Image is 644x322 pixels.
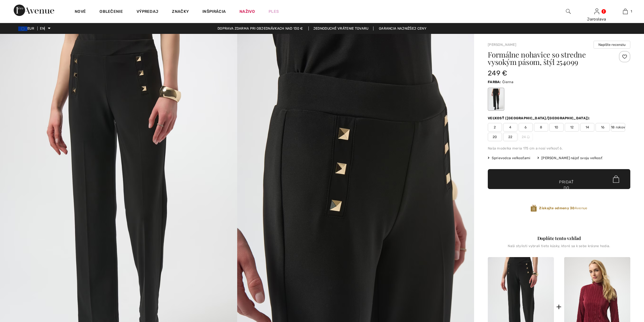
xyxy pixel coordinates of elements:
font: Jaroslava [587,17,606,22]
font: Výpredaj [137,9,158,14]
font: Sprievodca veľkosťami [492,156,530,160]
font: Doprava zdarma pri objednávkach nad 130 € [218,26,303,30]
a: Naživo [239,9,255,15]
font: EUR [27,26,34,30]
font: Získajte odmeny 30 [539,206,574,210]
font: 22 [508,135,513,139]
font: 16 [601,125,605,129]
font: Oblečenie [99,9,123,14]
font: Doplňte tento vzhľad [537,235,581,241]
a: Doprava zdarma pri objednávkach nad 130 € [213,26,307,30]
font: Naši stylisti vybrali tieto kúsky, ktoré sa k sebe krásne hodia. [508,244,610,248]
img: vyhľadať na webovej stránke [566,8,571,15]
font: Garancia najnižšej ceny [379,26,426,30]
a: 1 [611,8,639,15]
font: 12 [570,125,574,129]
font: Avenue [575,206,588,210]
font: Naša modelka meria 175 cm a nosí veľkosť 6. [488,146,563,150]
font: EN [40,26,44,30]
font: Naživo [239,9,255,14]
font: + [556,302,562,312]
font: Formálne nohavice so stredne vysokým pásom, štýl 254099 [488,50,586,67]
font: 24 [522,135,526,139]
font: 2 [494,125,496,129]
a: Nové [75,9,86,15]
a: Garancia najnižšej ceny [374,26,431,30]
a: [PERSON_NAME] [488,43,516,47]
font: 14 [586,125,589,129]
img: Moja taška [623,8,628,15]
font: Pridať do košíka [559,179,574,197]
font: Napíšte recenziu [598,43,625,47]
font: Nové [75,9,86,14]
img: Euro [18,26,27,31]
font: 1 [631,9,632,13]
img: Moje informácie [594,8,599,15]
font: Farba: [488,80,501,84]
font: 8 [540,125,542,129]
font: Ples [269,9,279,14]
font: Veľkosť ([GEOGRAPHIC_DATA]/[GEOGRAPHIC_DATA]): [488,116,590,120]
a: Oblečenie [99,9,123,15]
img: Odmeny Avenue [531,204,537,212]
a: Ples [269,9,279,15]
img: Bag.svg [613,175,619,183]
a: Značky [172,9,189,15]
font: Jednoduché vrátenie tovaru [313,26,369,30]
img: Prvá trieda [14,5,54,16]
iframe: Otvorí widget, kde sa môžete porozprávať s jedným z našich agentov [610,279,638,294]
div: Čierna [489,89,503,110]
font: Inšpirácia [202,9,226,14]
font: Čierna [502,80,513,84]
a: Výpredaj [137,9,158,15]
font: Značky [172,9,189,14]
font: 249 € [488,69,507,77]
img: ring-m.svg [527,136,530,138]
font: [PERSON_NAME] nájsť svoju veľkosť [541,156,602,160]
font: 6 [525,125,527,129]
font: 10 [554,125,558,129]
a: Jednoduché vrátenie tovaru [308,26,373,30]
font: 20 [493,135,497,139]
font: 18 rokov [611,125,625,129]
a: Prihlásiť sa [594,9,599,14]
button: Napíšte recenziu [594,41,630,49]
font: 4 [509,125,511,129]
